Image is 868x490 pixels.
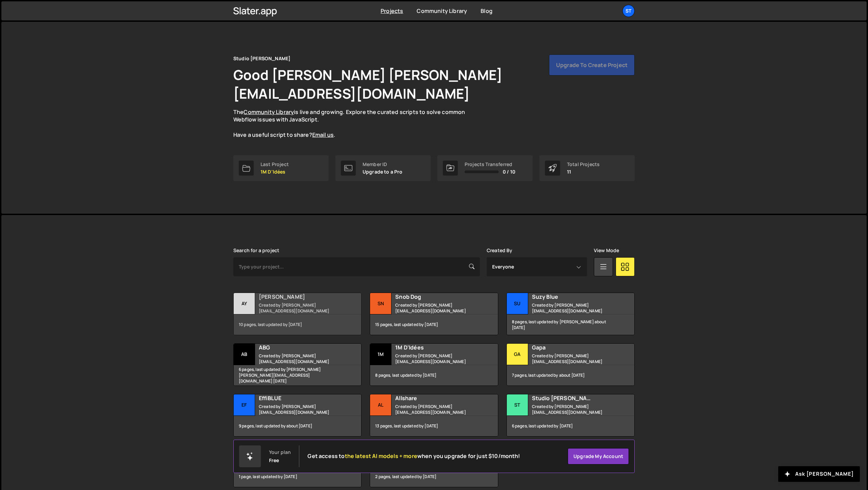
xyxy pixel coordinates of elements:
[507,293,528,314] div: Su
[370,293,498,335] a: Sn Snob Dog Created by [PERSON_NAME][EMAIL_ADDRESS][DOMAIN_NAME] 15 pages, last updated by [DATE]
[507,416,634,436] div: 6 pages, last updated by [DATE]
[395,353,477,364] small: Created by [PERSON_NAME][EMAIL_ADDRESS][DOMAIN_NAME]
[259,344,341,351] h2: ABG
[233,293,362,335] a: Ay [PERSON_NAME] Created by [PERSON_NAME][EMAIL_ADDRESS][DOMAIN_NAME] 10 pages, last updated by [...
[234,365,361,386] div: 6 pages, last updated by [PERSON_NAME] [PERSON_NAME][EMAIL_ADDRESS][DOMAIN_NAME] [DATE]
[312,131,334,138] a: Email us
[370,365,498,386] div: 8 pages, last updated by [DATE]
[487,248,513,253] label: Created By
[567,169,600,175] p: 11
[261,162,289,167] div: Last Project
[381,7,403,15] a: Projects
[532,394,614,402] h2: Studio [PERSON_NAME]
[370,394,498,437] a: Al Allshare Created by [PERSON_NAME][EMAIL_ADDRESS][DOMAIN_NAME] 13 pages, last updated by [DATE]
[259,404,341,415] small: Created by [PERSON_NAME][EMAIL_ADDRESS][DOMAIN_NAME]
[370,343,498,386] a: 1M 1M D'Idées Created by [PERSON_NAME][EMAIL_ADDRESS][DOMAIN_NAME] 8 pages, last updated by [DATE]
[363,162,403,167] div: Member ID
[307,453,520,459] h2: Get access to when you upgrade for just $10/month!
[233,257,480,276] input: Type your project...
[234,394,255,416] div: Ef
[506,394,635,437] a: St Studio [PERSON_NAME] Created by [PERSON_NAME][EMAIL_ADDRESS][DOMAIN_NAME] 6 pages, last update...
[506,293,635,335] a: Su Suzy Blue Created by [PERSON_NAME][EMAIL_ADDRESS][DOMAIN_NAME] 8 pages, last updated by [PERSO...
[532,353,614,364] small: Created by [PERSON_NAME][EMAIL_ADDRESS][DOMAIN_NAME]
[233,248,279,253] label: Search for a project
[507,365,634,386] div: 7 pages, last updated by about [DATE]
[370,293,391,314] div: Sn
[370,467,498,487] div: 2 pages, last updated by [DATE]
[259,302,341,314] small: Created by [PERSON_NAME][EMAIL_ADDRESS][DOMAIN_NAME]
[778,466,860,482] button: Ask [PERSON_NAME]
[370,344,391,365] div: 1M
[567,162,600,167] div: Total Projects
[622,5,635,17] a: St
[465,162,515,167] div: Projects Transferred
[506,343,635,386] a: Ga Gapa Created by [PERSON_NAME][EMAIL_ADDRESS][DOMAIN_NAME] 7 pages, last updated by about [DATE]
[395,293,477,300] h2: Snob Dog
[234,416,361,436] div: 9 pages, last updated by about [DATE]
[269,458,279,463] div: Free
[233,394,362,437] a: Ef EffiBLUE Created by [PERSON_NAME][EMAIL_ADDRESS][DOMAIN_NAME] 9 pages, last updated by about [...
[261,169,289,175] p: 1M D'Idées
[532,293,614,300] h2: Suzy Blue
[233,65,573,103] h1: Good [PERSON_NAME] [PERSON_NAME][EMAIL_ADDRESS][DOMAIN_NAME]
[395,344,477,351] h2: 1M D'Idées
[370,416,498,436] div: 13 pages, last updated by [DATE]
[532,344,614,351] h2: Gapa
[234,344,255,365] div: AB
[370,394,391,416] div: Al
[395,302,477,314] small: Created by [PERSON_NAME][EMAIL_ADDRESS][DOMAIN_NAME]
[507,394,528,416] div: St
[244,108,294,116] a: Community Library
[532,302,614,314] small: Created by [PERSON_NAME][EMAIL_ADDRESS][DOMAIN_NAME]
[532,404,614,415] small: Created by [PERSON_NAME][EMAIL_ADDRESS][DOMAIN_NAME]
[269,450,291,455] div: Your plan
[234,467,361,487] div: 1 page, last updated by [DATE]
[503,169,515,175] span: 0 / 10
[234,314,361,335] div: 10 pages, last updated by [DATE]
[234,293,255,314] div: Ay
[568,448,629,464] a: Upgrade my account
[594,248,619,253] label: View Mode
[507,314,634,335] div: 8 pages, last updated by [PERSON_NAME] about [DATE]
[233,54,290,63] div: Studio [PERSON_NAME]
[233,108,478,139] p: The is live and growing. Explore the curated scripts to solve common Webflow issues with JavaScri...
[259,293,341,300] h2: [PERSON_NAME]
[395,404,477,415] small: Created by [PERSON_NAME][EMAIL_ADDRESS][DOMAIN_NAME]
[395,394,477,402] h2: Allshare
[507,344,528,365] div: Ga
[233,343,362,386] a: AB ABG Created by [PERSON_NAME][EMAIL_ADDRESS][DOMAIN_NAME] 6 pages, last updated by [PERSON_NAME...
[481,7,493,15] a: Blog
[370,314,498,335] div: 15 pages, last updated by [DATE]
[233,155,329,181] a: Last Project 1M D'Idées
[417,7,467,15] a: Community Library
[259,353,341,364] small: Created by [PERSON_NAME][EMAIL_ADDRESS][DOMAIN_NAME]
[345,452,417,460] span: the latest AI models + more
[363,169,403,175] p: Upgrade to a Pro
[259,394,341,402] h2: EffiBLUE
